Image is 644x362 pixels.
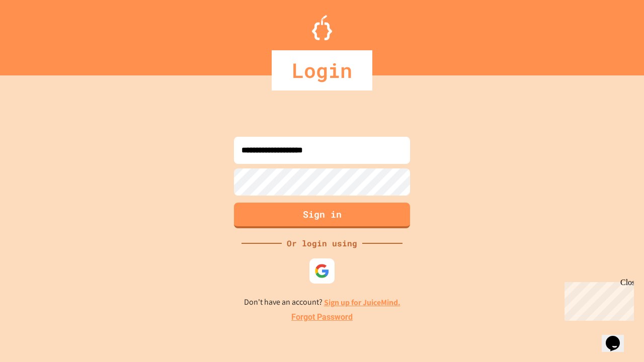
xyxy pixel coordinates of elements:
p: Don't have an account? [244,296,400,309]
div: Or login using [282,237,362,249]
a: Forgot Password [291,311,353,323]
a: Sign up for JuiceMind. [324,297,400,308]
img: Logo.svg [312,15,332,40]
iframe: chat widget [602,322,634,352]
img: google-icon.svg [314,263,330,279]
button: Sign in [234,203,410,228]
div: Login [272,50,372,90]
div: Chat with us now!Close [4,4,69,64]
iframe: chat widget [560,278,634,321]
